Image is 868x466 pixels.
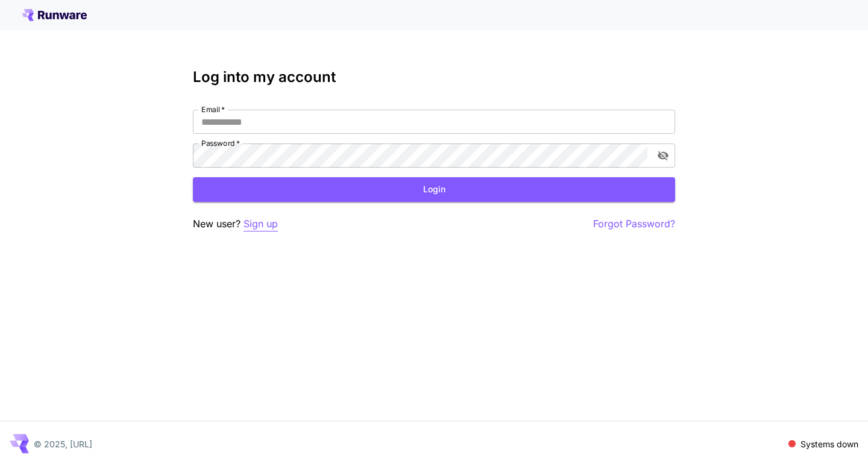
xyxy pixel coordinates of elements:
[193,177,675,202] button: Login
[34,438,92,450] p: © 2025, [URL]
[652,145,674,166] button: toggle password visibility
[201,104,225,115] label: Email
[593,216,675,231] button: Forgot Password?
[244,216,278,231] button: Sign up
[800,438,858,450] p: Systems down
[193,216,278,231] p: New user?
[201,138,240,148] label: Password
[193,69,675,86] h3: Log into my account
